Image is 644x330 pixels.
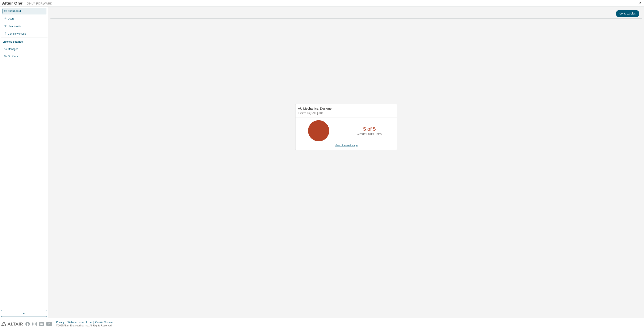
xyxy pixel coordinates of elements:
[3,40,23,43] div: License Settings
[56,321,67,324] div: Privacy
[8,9,21,13] div: Dashboard
[363,126,376,133] p: 5 of 5
[56,324,116,327] p: © 2025 Altair Engineering, Inc. All Rights Reserved.
[8,55,18,58] div: On Prem
[67,321,95,324] div: Website Terms of Use
[2,1,55,5] img: Altair One
[335,144,358,147] a: View License Usage
[39,322,44,326] img: linkedin.svg
[8,25,21,28] div: User Profile
[298,111,393,115] p: Expires on [DATE] UTC
[8,32,26,35] div: Company Profile
[8,17,14,20] div: Users
[46,322,52,326] img: youtube.svg
[616,10,639,17] button: Contact Sales
[298,107,333,110] span: AU Mechanical Designer
[8,47,18,51] div: Managed
[357,133,382,136] p: ALTAIR UNITS USED
[1,322,23,326] img: altair_logo.svg
[95,321,116,324] div: Cookie Consent
[32,322,37,326] img: instagram.svg
[25,322,30,326] img: facebook.svg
